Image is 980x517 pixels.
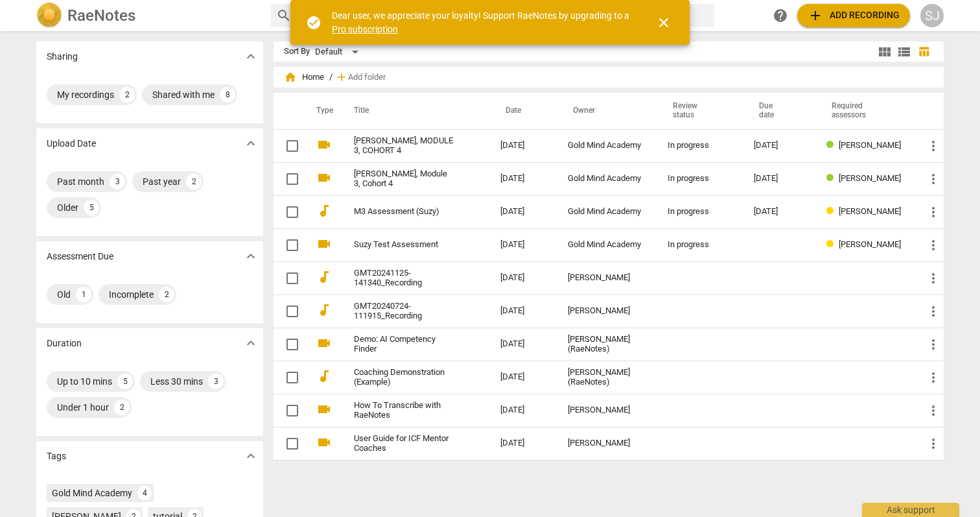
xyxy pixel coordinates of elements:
[926,436,941,451] span: more_vert
[808,8,823,23] span: add
[557,93,658,129] th: Owner
[490,228,557,261] td: [DATE]
[490,427,557,460] td: [DATE]
[67,6,135,25] h2: RaeNotes
[152,88,215,101] div: Shared with me
[668,174,732,184] div: In progress
[490,129,557,162] td: [DATE]
[568,174,647,184] div: Gold Mind Academy
[568,335,647,354] div: [PERSON_NAME] (RaeNotes)
[568,405,647,415] div: [PERSON_NAME]
[52,487,132,499] div: Gold Mind Academy
[808,8,900,23] span: Add recording
[316,203,332,219] span: audiotrack
[568,368,647,387] div: [PERSON_NAME] (RaeNotes)
[332,9,633,36] div: Dear user, we appreciate your loyalty! Support RaeNotes by upgrading to a
[354,434,454,453] a: User Guide for ICF Mentor Coaches
[57,175,104,188] div: Past month
[568,207,647,217] div: Gold Mind Academy
[926,370,941,385] span: more_vert
[568,273,647,283] div: [PERSON_NAME]
[159,287,174,302] div: 2
[243,335,259,351] span: expand_more
[490,162,557,195] td: [DATE]
[769,4,792,27] a: Help
[354,207,454,217] a: M3 Assessment (Suzy)
[241,134,261,153] button: Show more
[354,169,454,189] a: [PERSON_NAME], Module 3, Cohort 4
[243,248,259,264] span: expand_more
[114,400,130,415] div: 2
[826,140,839,150] span: Review status: completed
[839,206,901,216] span: [PERSON_NAME]
[754,174,806,184] div: [DATE]
[862,503,959,517] div: Ask support
[648,7,679,38] button: Close
[220,87,235,102] div: 8
[568,306,647,316] div: [PERSON_NAME]
[839,140,901,150] span: [PERSON_NAME]
[490,328,557,361] td: [DATE]
[918,45,930,58] span: table_chart
[284,71,297,84] span: home
[354,368,454,387] a: Coaching Demonstration (Example)
[316,368,332,384] span: audiotrack
[656,15,671,30] span: close
[57,288,71,301] div: Old
[839,173,901,183] span: [PERSON_NAME]
[186,174,202,189] div: 2
[284,47,310,56] div: Sort By
[335,71,348,84] span: add
[338,93,490,129] th: Title
[57,201,78,214] div: Older
[754,207,806,217] div: [DATE]
[826,206,839,216] span: Review status: in progress
[354,335,454,354] a: Demo: AI Competency Finder
[914,42,933,62] button: Table view
[743,93,816,129] th: Due date
[354,240,454,250] a: Suzy Test Assessment
[894,42,914,62] button: List view
[84,200,99,215] div: 5
[490,195,557,228] td: [DATE]
[47,450,66,463] p: Tags
[490,394,557,427] td: [DATE]
[754,141,806,150] div: [DATE]
[568,240,647,250] div: Gold Mind Academy
[896,44,912,60] span: view_list
[150,375,203,388] div: Less 30 mins
[109,288,154,301] div: Incomplete
[354,136,454,156] a: [PERSON_NAME], MODULE 3, COHORT 4
[354,401,454,420] a: How To Transcribe with RaeNotes
[490,361,557,394] td: [DATE]
[241,47,261,66] button: Show more
[839,239,901,249] span: [PERSON_NAME]
[668,207,732,217] div: In progress
[143,175,181,188] div: Past year
[306,93,338,129] th: Type
[490,93,557,129] th: Date
[332,24,398,34] a: Pro subscription
[926,138,941,154] span: more_vert
[668,240,732,250] div: In progress
[926,271,941,286] span: more_vert
[57,375,112,388] div: Up to 10 mins
[877,44,892,60] span: view_module
[315,42,363,62] div: Default
[490,261,557,295] td: [DATE]
[57,401,109,414] div: Under 1 hour
[137,486,152,500] div: 4
[797,4,910,27] button: Upload
[110,174,125,189] div: 3
[316,170,332,186] span: videocam
[316,137,332,152] span: videocam
[926,337,941,352] span: more_vert
[354,269,454,288] a: GMT20241125-141340_Recording
[36,3,62,29] img: Logo
[284,71,324,84] span: Home
[920,4,944,27] button: SJ
[826,173,839,183] span: Review status: completed
[316,269,332,285] span: audiotrack
[276,8,292,23] span: search
[208,374,224,389] div: 3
